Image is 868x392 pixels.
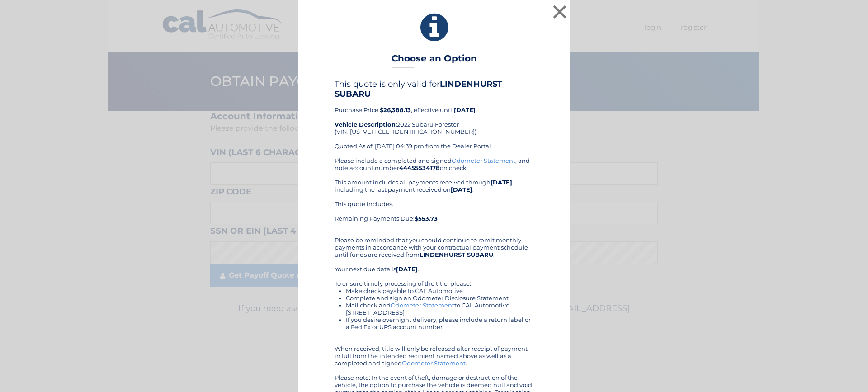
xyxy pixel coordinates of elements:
[551,3,569,21] button: ×
[346,287,533,294] li: Make check payable to CAL Automotive
[335,200,533,229] div: This quote includes: Remaining Payments Due:
[335,121,397,128] strong: Vehicle Description:
[335,79,502,99] b: LINDENHURST SUBARU
[346,294,533,302] li: Complete and sign an Odometer Disclosure Statement
[335,79,533,157] div: Purchase Price: , effective until 2022 Subaru Forester (VIN: [US_VEHICLE_IDENTIFICATION_NUMBER]) ...
[415,215,438,222] b: $553.73
[451,186,472,193] b: [DATE]
[396,265,418,273] b: [DATE]
[380,106,411,113] b: $26,388.13
[454,106,476,113] b: [DATE]
[335,79,533,99] h4: This quote is only valid for
[391,302,454,309] a: Odometer Statement
[392,53,477,69] h3: Choose an Option
[452,157,515,164] a: Odometer Statement
[346,302,533,316] li: Mail check and to CAL Automotive, [STREET_ADDRESS]
[420,251,493,258] b: LINDENHURST SUBARU
[491,179,512,186] b: [DATE]
[346,316,533,331] li: If you desire overnight delivery, please include a return label or a Fed Ex or UPS account number.
[402,359,466,367] a: Odometer Statement
[399,164,440,171] b: 44455534178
